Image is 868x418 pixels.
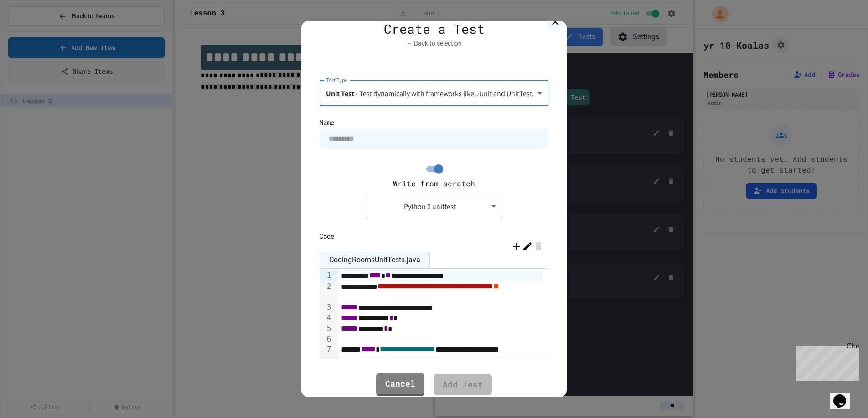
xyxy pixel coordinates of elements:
div: Name [320,117,548,127]
div: 6 [320,334,332,344]
iframe: chat widget [792,342,859,381]
div: 7 [320,344,332,365]
span: Write from scratch [393,178,475,188]
div: Python 3 unittest [366,194,502,219]
a: Add Test [434,374,492,395]
div: 2 [320,281,332,303]
div: Chat with us now!Close [4,4,63,58]
button: ← Back to selection [406,39,462,48]
iframe: chat widget [830,382,859,409]
div: Create a Test [310,20,558,39]
a: Cancel [376,373,424,396]
b: Unit Test [326,89,354,98]
div: CodingRoomsUnitTests.java [320,252,430,268]
div: Code [320,231,334,241]
div: 3 [320,302,332,313]
div: 1 [320,270,332,281]
label: Test Type [326,76,347,84]
div: 4 [320,313,332,323]
div: 5 [320,324,332,334]
span: - Test dynamically with frameworks like JUnit and UnitTest. [356,89,534,98]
